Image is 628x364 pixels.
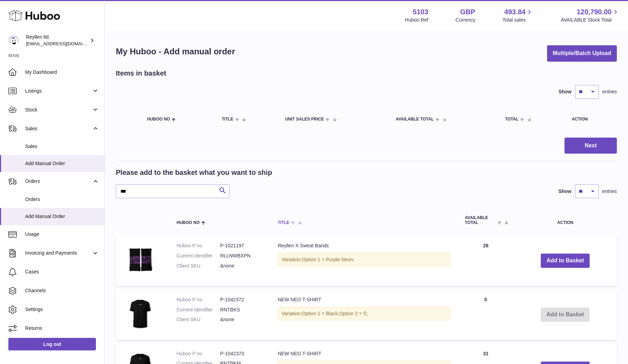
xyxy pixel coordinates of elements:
[302,257,354,262] span: Option 1 = Purple Neon;
[25,231,99,238] span: Usage
[177,316,220,323] dt: Client SKU
[25,107,92,113] span: Stock
[559,188,571,195] label: Show
[116,69,166,78] h2: Items in basket
[25,160,99,167] span: Add Manual Order
[220,263,264,269] dd: &none
[26,34,89,47] div: Reyllen ltd.
[278,253,451,267] div: Variation:
[123,242,158,277] img: Reyllen X Sweat Bands
[177,350,220,357] dt: Huboo P no
[502,7,533,23] a: 493.84 Total sales
[285,117,324,122] span: Unit Sales Price
[177,253,220,259] dt: Current identifier
[505,117,518,122] span: Total
[25,213,99,220] span: Add Manual Order
[123,296,158,331] img: NEW NEO T-SHIRT
[177,296,220,303] dt: Huboo P no
[25,125,92,132] span: Sales
[8,338,96,350] a: Log out
[458,235,514,286] td: 28
[220,350,264,357] dd: P-1042373
[577,7,612,17] span: 120,790.00
[602,88,617,95] span: entries
[220,296,264,303] dd: P-1042372
[561,7,620,23] a: 120,790.00 AVAILABLE Stock Total
[25,325,99,332] span: Returns
[220,253,264,259] dd: RLLNWBXPN
[8,35,19,46] img: reyllen@reyllen.com
[25,306,99,313] span: Settings
[25,143,99,150] span: Sales
[177,263,220,269] dt: Client SKU
[25,88,92,94] span: Listings
[116,168,272,177] h2: Please add to the basket what you want to ship
[504,7,525,17] span: 493.84
[339,311,368,316] span: Option 2 = S;
[302,311,339,316] span: Option 1 = Black;
[602,188,617,195] span: entries
[460,7,475,17] strong: GBP
[25,69,99,76] span: My Dashboard
[547,45,617,62] button: Multiple/Batch Upload
[271,235,458,286] td: Reyllen X Sweat Bands
[458,289,514,340] td: 0
[271,289,458,340] td: NEW NEO T-SHIRT
[405,17,428,23] div: Huboo Ref
[565,138,617,154] button: Next
[116,46,235,57] h1: My Huboo - Add manual order
[25,196,99,203] span: Orders
[502,17,533,23] span: Total sales
[220,316,264,323] dd: &none
[456,17,476,23] div: Currency
[541,254,590,268] button: Add to Basket
[177,242,220,249] dt: Huboo P no
[413,7,428,17] strong: 5103
[220,307,264,313] dd: RNTBKS
[278,307,451,321] div: Variation:
[25,287,99,294] span: Channels
[25,250,92,256] span: Invoicing and Payments
[220,242,264,249] dd: P-1021197
[396,117,434,122] span: AVAILABLE Total
[177,220,200,225] span: Huboo no
[561,17,620,23] span: AVAILABLE Stock Total
[465,216,496,225] span: AVAILABLE Total
[514,209,617,232] th: Action
[559,88,571,95] label: Show
[25,178,92,185] span: Orders
[222,117,233,122] span: Title
[26,41,103,46] span: [EMAIL_ADDRESS][DOMAIN_NAME]
[147,117,170,122] span: Huboo no
[572,117,610,122] div: Action
[25,269,99,275] span: Cases
[177,307,220,313] dt: Current identifier
[278,220,289,225] span: Title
